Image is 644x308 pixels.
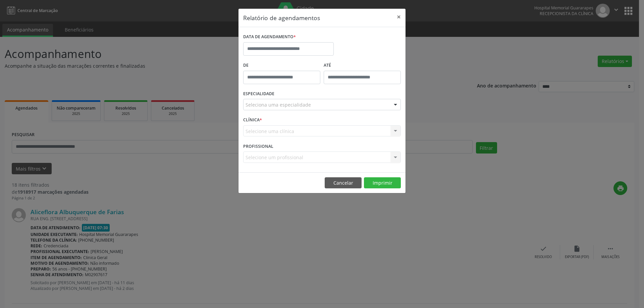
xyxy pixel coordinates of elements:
label: CLÍNICA [243,115,262,125]
button: Cancelar [325,177,362,189]
label: PROFISSIONAL [243,141,273,151]
label: ATÉ [324,60,401,71]
span: Seleciona uma especialidade [246,101,311,108]
label: ESPECIALIDADE [243,89,274,99]
label: DATA DE AGENDAMENTO [243,32,296,42]
button: Imprimir [364,177,401,189]
h5: Relatório de agendamentos [243,13,320,22]
button: Close [392,9,406,25]
label: De [243,60,320,71]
